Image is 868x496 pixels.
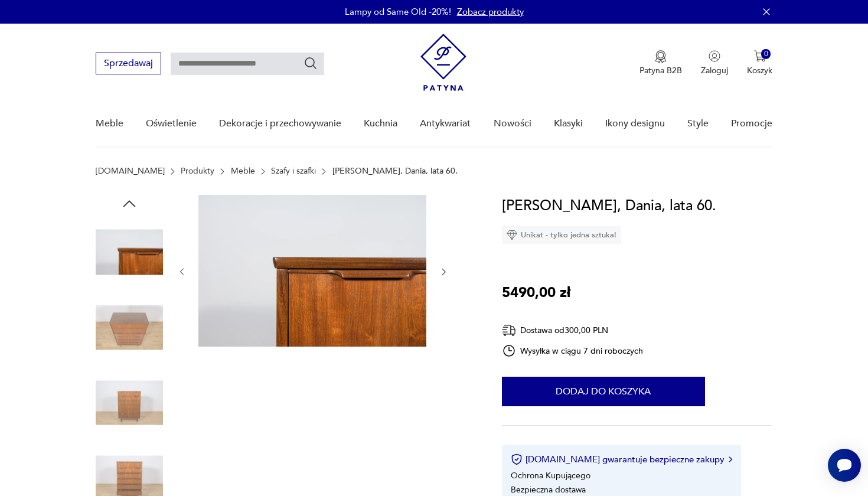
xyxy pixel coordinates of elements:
[502,377,705,406] button: Dodaj do koszyka
[96,294,163,361] img: Zdjęcie produktu Komoda, Dania, lata 60.
[420,101,471,146] a: Antykwariat
[96,218,163,286] img: Zdjęcie produktu Komoda, Dania, lata 60.
[639,50,682,76] a: Ikona medaluPatyna B2B
[731,101,772,146] a: Promocje
[687,101,709,146] a: Style
[96,53,161,74] button: Sprzedawaj
[511,453,732,465] button: [DOMAIN_NAME] gwarantuje bezpieczne zakupy
[709,50,720,62] img: Ikonka użytkownika
[146,101,197,146] a: Oświetlenie
[507,230,517,240] img: Ikona diamentu
[364,101,397,146] a: Kuchnia
[494,101,531,146] a: Nowości
[729,456,732,462] img: Ikona strzałki w prawo
[198,195,426,347] img: Zdjęcie produktu Komoda, Dania, lata 60.
[502,195,716,217] h1: [PERSON_NAME], Dania, lata 60.
[502,344,644,358] div: Wysyłka w ciągu 7 dni roboczych
[271,167,316,176] a: Szafy i szafki
[605,101,665,146] a: Ikony designu
[747,65,772,76] p: Koszyk
[345,6,451,18] p: Lampy od Same Old -20%!
[511,470,590,481] li: Ochrona Kupującego
[511,453,523,465] img: Ikona certyfikatu
[554,101,583,146] a: Klasyki
[502,323,644,338] div: Dostawa od 300,00 PLN
[761,49,771,59] div: 0
[502,282,570,304] p: 5490,00 zł
[511,484,586,495] li: Bezpieczna dostawa
[332,167,458,176] p: [PERSON_NAME], Dania, lata 60.
[655,50,667,63] img: Ikona medalu
[219,101,341,146] a: Dekoracje i przechowywanie
[96,101,123,146] a: Meble
[181,167,214,176] a: Produkty
[96,369,163,436] img: Zdjęcie produktu Komoda, Dania, lata 60.
[96,60,161,68] a: Sprzedawaj
[701,65,728,76] p: Zaloguj
[701,50,728,76] button: Zaloguj
[231,167,255,176] a: Meble
[96,167,165,176] a: [DOMAIN_NAME]
[420,34,466,91] img: Patyna - sklep z meblami i dekoracjami vintage
[639,50,682,76] button: Patyna B2B
[828,449,861,482] iframe: Smartsupp widget button
[502,323,516,338] img: Ikona dostawy
[747,50,772,76] button: 0Koszyk
[754,50,766,62] img: Ikona koszyka
[639,65,682,76] p: Patyna B2B
[304,56,318,70] button: Szukaj
[502,226,621,244] div: Unikat - tylko jedna sztuka!
[457,6,524,18] a: Zobacz produkty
